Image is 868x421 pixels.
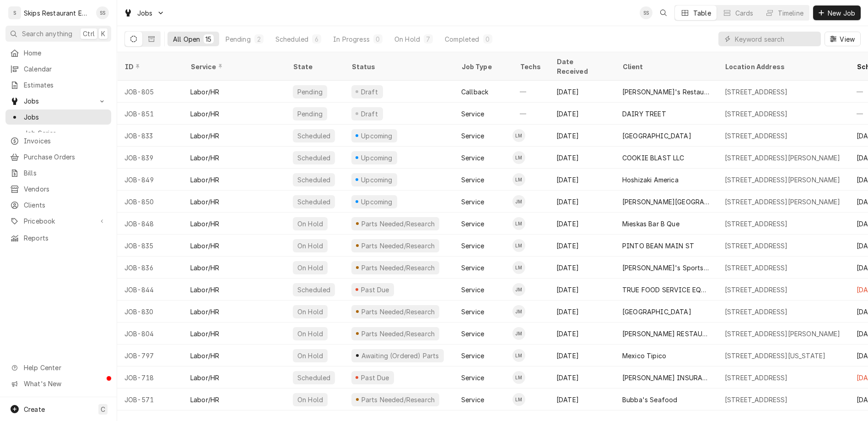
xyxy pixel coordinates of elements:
div: Labor/HR [190,395,219,405]
div: LM [512,349,525,362]
div: Service [461,285,484,295]
div: Labor/HR [190,197,219,207]
div: LM [512,217,525,230]
div: Longino Monroe's Avatar [512,129,525,142]
span: Clients [24,200,107,210]
div: Parts Needed/Research [360,329,436,339]
a: Go to What's New [5,376,111,391]
div: [DATE] [549,366,615,388]
div: [STREET_ADDRESS] [725,263,788,273]
span: View [838,34,857,44]
div: JOB-718 [117,366,183,388]
div: Date Received [556,57,606,76]
span: K [101,29,105,38]
div: On Hold [297,329,324,339]
div: [STREET_ADDRESS][PERSON_NAME] [725,197,841,207]
div: JM [512,283,525,296]
span: Jobs [24,112,107,122]
div: JOB-830 [117,301,183,323]
div: Labor/HR [190,285,219,295]
div: PINTO BEAN MAIN ST [622,241,694,251]
div: Longino Monroe's Avatar [512,371,525,384]
div: Parts Needed/Research [360,395,436,405]
div: Labor/HR [190,263,219,273]
div: S [8,6,21,19]
div: Service [461,329,484,339]
div: JM [512,305,525,318]
div: Upcoming [360,175,394,185]
div: [DATE] [549,147,615,169]
span: Estimates [24,80,107,90]
span: What's New [24,379,106,388]
span: Jobs [24,96,93,106]
button: View [825,32,861,46]
a: Go to Jobs [120,5,168,21]
a: Job Series [5,126,111,141]
div: Service [461,153,484,163]
div: Labor/HR [190,153,219,163]
span: Bills [24,168,107,178]
div: JM [512,327,525,340]
div: Service [461,351,484,361]
div: JOB-848 [117,213,183,235]
div: Service [461,131,484,141]
div: 2 [256,34,262,44]
div: [DATE] [549,169,615,191]
div: Shan Skipper's Avatar [640,6,652,19]
div: Parts Needed/Research [360,307,436,317]
input: Keyword search [735,32,816,46]
div: [STREET_ADDRESS][PERSON_NAME] [725,329,841,339]
div: JOB-805 [117,81,183,103]
div: Location Address [725,62,840,71]
div: [PERSON_NAME]'s Sports Bar [622,263,710,273]
div: DAIRY TREET [622,109,666,119]
div: [STREET_ADDRESS][PERSON_NAME] [725,175,841,185]
div: Parts Needed/Research [360,241,436,251]
div: 6 [314,34,319,44]
div: JOB-850 [117,191,183,213]
div: Status [351,62,445,71]
div: ID [124,62,174,71]
div: [GEOGRAPHIC_DATA] [622,131,691,141]
span: Search anything [22,29,72,38]
div: On Hold [297,241,324,251]
div: Longino Monroe's Avatar [512,239,525,252]
div: Callback [461,87,488,97]
div: Scheduled [297,373,331,383]
div: Labor/HR [190,351,219,361]
div: Pending [226,34,251,44]
div: [DATE] [549,81,615,103]
div: On Hold [297,219,324,229]
div: Service [461,109,484,119]
button: New Job [813,5,861,20]
div: Jason Marroquin's Avatar [512,327,525,340]
div: JOB-849 [117,169,183,191]
div: Labor/HR [190,109,219,119]
div: JOB-839 [117,147,183,169]
span: Ctrl [83,29,95,38]
div: Service [461,241,484,251]
div: Skips Restaurant Equipment [24,8,91,18]
div: Client [622,62,708,71]
div: [DATE] [549,235,615,257]
div: Service [461,307,484,317]
div: [STREET_ADDRESS] [725,219,788,229]
div: Service [461,395,484,405]
span: Create [24,405,45,413]
span: New Job [826,8,857,18]
div: LM [512,173,525,186]
div: 0 [375,34,381,44]
div: Awaiting (Ordered) Parts [360,351,440,361]
a: Purchase Orders [5,149,111,164]
div: Longino Monroe's Avatar [512,151,525,164]
a: Calendar [5,61,111,77]
div: Service [190,62,276,71]
span: Vendors [24,184,107,194]
div: Scheduled [297,197,331,207]
span: Job Series [24,128,107,138]
div: — [512,81,549,103]
div: Jason Marroquin's Avatar [512,283,525,296]
div: LM [512,261,525,274]
div: [DATE] [549,103,615,125]
div: Labor/HR [190,241,219,251]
